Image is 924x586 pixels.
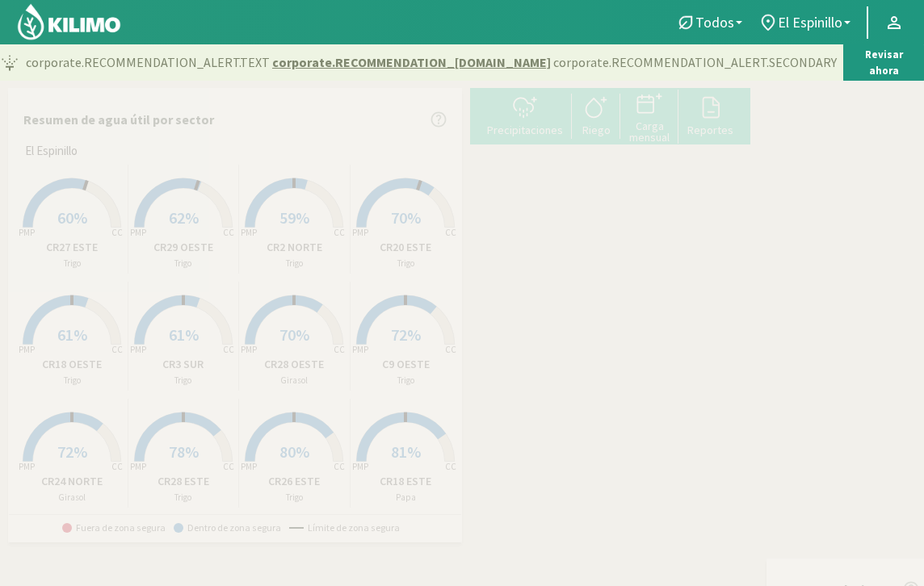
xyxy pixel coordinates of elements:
p: Trigo [128,257,239,270]
p: Trigo [128,374,239,387]
span: 78% [169,442,199,462]
tspan: PMP [352,227,368,238]
span: 70% [391,207,421,228]
span: 72% [391,324,421,345]
tspan: CC [334,344,346,355]
p: CR3 SUR [128,356,239,373]
p: CR28 OESTE [239,356,350,373]
p: corporate.RECOMMENDATION_ALERT.TEXT [26,52,837,72]
span: 61% [57,324,87,345]
tspan: CC [446,344,457,355]
span: El Espinillo [25,142,78,161]
span: Todos [695,14,734,31]
p: CR20 ESTE [351,239,462,256]
tspan: PMP [130,461,146,472]
button: Carga mensual [620,90,678,144]
span: corporate.RECOMMENDATION_[DOMAIN_NAME] [272,52,551,72]
span: Límite de zona segura [289,522,400,534]
div: Riego [577,124,615,136]
p: CR18 OESTE [17,356,128,373]
p: Trigo [351,257,462,270]
div: Precipitaciones [483,124,567,136]
tspan: PMP [352,461,368,472]
p: CR18 ESTE [351,473,462,490]
p: CR2 NORTE [239,239,350,256]
p: Girasol [17,491,128,504]
span: El Espinillo [778,14,842,31]
p: Trigo [128,491,239,504]
tspan: PMP [19,227,35,238]
p: Trigo [17,374,128,387]
p: CR24 NORTE [17,473,128,490]
span: Fuera de zona segura [62,522,166,534]
p: Trigo [17,257,128,270]
span: 62% [169,207,199,228]
span: corporate.RECOMMENDATION_ALERT.SECONDARY [553,52,837,72]
p: Girasol [239,374,350,387]
p: C9 OESTE [351,356,462,373]
p: Resumen de agua útil por sector [23,110,214,129]
img: Kilimo [16,2,122,41]
button: Reportes [678,94,742,136]
tspan: PMP [19,461,35,472]
span: 59% [279,207,309,228]
tspan: PMP [241,461,257,472]
span: 60% [57,207,87,228]
div: Carga mensual [625,120,674,143]
p: CR28 ESTE [128,473,239,490]
tspan: CC [446,461,457,472]
tspan: CC [223,461,234,472]
p: CR29 OESTE [128,239,239,256]
span: 80% [279,442,309,462]
tspan: PMP [130,227,146,238]
p: Papa [351,491,462,504]
tspan: CC [446,227,457,238]
tspan: PMP [130,344,146,355]
span: 70% [279,324,309,345]
button: Revisar ahora [843,42,924,84]
p: Revisar ahora [859,47,908,79]
tspan: CC [112,461,124,472]
span: Dentro de zona segura [174,522,281,534]
tspan: CC [112,344,124,355]
button: Riego [572,94,620,136]
tspan: PMP [19,344,35,355]
tspan: CC [334,227,346,238]
p: CR27 ESTE [17,239,128,256]
tspan: CC [334,461,346,472]
tspan: PMP [352,344,368,355]
tspan: PMP [241,227,257,238]
div: Reportes [683,124,737,136]
tspan: CC [223,227,234,238]
tspan: CC [112,227,124,238]
tspan: PMP [241,344,257,355]
p: Trigo [239,257,350,270]
p: Trigo [239,491,350,504]
tspan: CC [223,344,234,355]
span: 61% [169,324,199,345]
span: 81% [391,442,421,462]
p: CR26 ESTE [239,473,350,490]
p: Trigo [351,374,462,387]
span: 72% [57,442,87,462]
button: Precipitaciones [478,94,572,136]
